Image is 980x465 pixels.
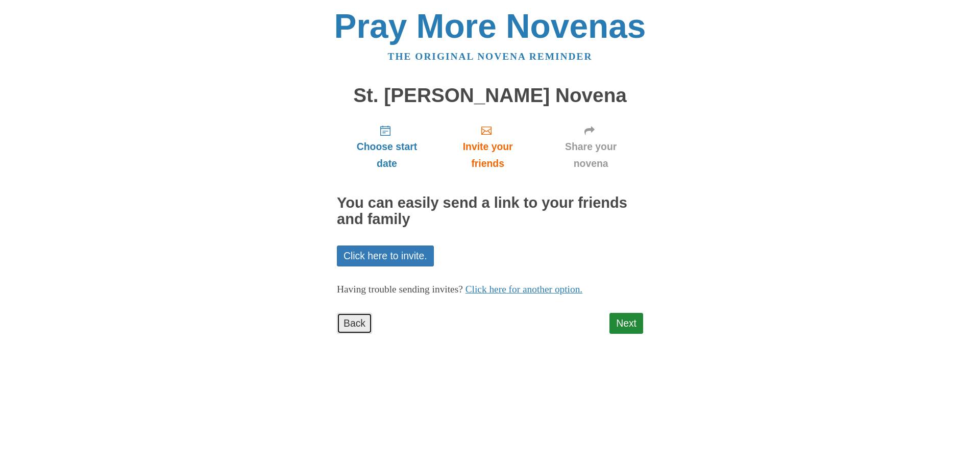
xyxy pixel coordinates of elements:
[609,313,643,334] a: Next
[337,313,372,334] a: Back
[465,284,583,295] a: Click here for another option.
[447,138,528,172] span: Invite your friends
[538,116,643,177] a: Share your novena
[334,7,646,45] a: Pray More Novenas
[549,138,633,172] span: Share your novena
[337,246,434,266] a: Click here to invite.
[337,85,643,107] h1: St. [PERSON_NAME] Novena
[388,51,593,62] a: The original novena reminder
[337,284,463,295] span: Having trouble sending invites?
[347,138,427,172] span: Choose start date
[437,116,538,177] a: Invite your friends
[337,116,437,177] a: Choose start date
[337,195,643,228] h2: You can easily send a link to your friends and family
